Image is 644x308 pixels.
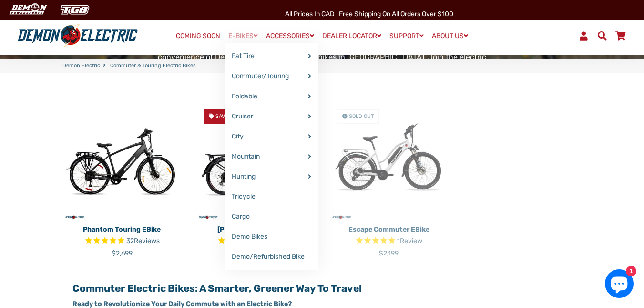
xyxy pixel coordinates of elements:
[110,62,196,70] span: Commuter & Touring Electric Bikes
[225,227,318,247] a: Demo Bikes
[196,102,315,221] img: Tronio Commuter eBike - Demon Electric
[225,127,318,147] a: City
[62,62,100,70] a: Demon Electric
[429,29,471,43] a: ABOUT US
[14,23,141,48] img: Demon Electric logo
[329,236,449,247] span: Rated 5.0 out of 5 stars 1 reviews
[72,300,292,308] strong: Ready to Revolutionize Your Daily Commute with an Electric Bike?
[225,147,318,167] a: Mountain
[225,207,318,227] a: Cargo
[263,29,317,43] a: ACCESSORIES
[62,102,182,221] img: Phantom Touring eBike - Demon Electric
[196,221,315,258] a: [PERSON_NAME] eBike Rated 4.6 out of 5 stars 46 reviews $2,999 $2,499+
[225,187,318,207] a: Tricycle
[379,249,399,257] span: $2,199
[215,113,243,119] span: Save $500
[72,282,362,294] strong: Commuter Electric Bikes: A Smarter, Greener Way to Travel
[329,224,449,234] p: Escape Commuter eBike
[134,237,160,245] span: Reviews
[196,102,315,221] a: Tronio Commuter eBike - Demon Electric Save $500
[285,10,453,18] span: All Prices in CAD | Free shipping on all orders over $100
[196,236,315,247] span: Rated 4.6 out of 5 stars 46 reviews
[225,167,318,187] a: Hunting
[319,29,385,43] a: DEALER LOCATOR
[225,66,318,86] a: Commuter/Touring
[5,2,51,18] img: Demon Electric
[225,106,318,127] a: Cruiser
[225,247,318,267] a: Demo/Refurbished Bike
[62,236,182,247] span: Rated 4.8 out of 5 stars 32 reviews
[386,29,427,43] a: SUPPORT
[196,224,315,234] p: [PERSON_NAME] eBike
[62,224,182,234] p: Phantom Touring eBike
[62,221,182,258] a: Phantom Touring eBike Rated 4.8 out of 5 stars 32 reviews $2,699
[225,86,318,106] a: Foldable
[349,113,374,119] span: Sold Out
[112,249,133,257] span: $2,699
[225,46,318,66] a: Fat Tire
[329,102,449,221] img: Escape Commuter eBike - Demon Electric
[329,221,449,258] a: Escape Commuter eBike Rated 5.0 out of 5 stars 1 reviews $2,199
[55,2,94,18] img: TGB Canada
[397,237,422,245] span: 1 reviews
[225,29,261,43] a: E-BIKES
[329,102,449,221] a: Escape Commuter eBike - Demon Electric Sold Out
[173,30,224,43] a: COMING SOON
[602,269,636,300] inbox-online-store-chat: Shopify online store chat
[126,237,160,245] span: 32 reviews
[400,237,422,245] span: Review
